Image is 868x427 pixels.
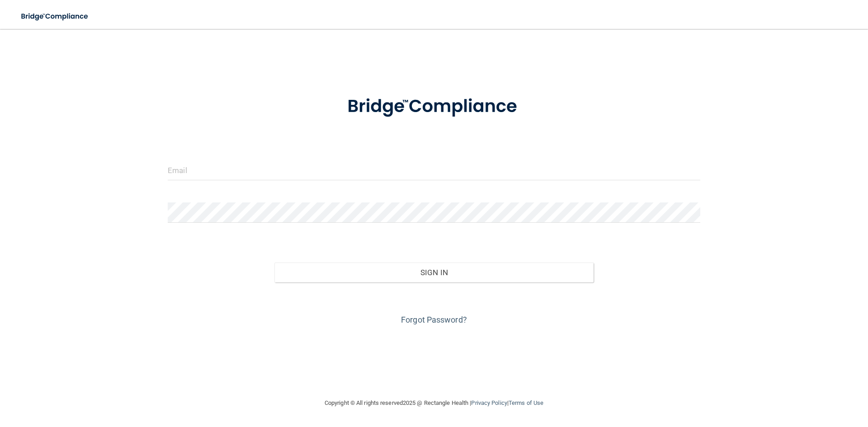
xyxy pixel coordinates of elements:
[14,7,97,26] img: bridge_compliance_login_screen.278c3ca4.svg
[274,263,594,282] button: Sign In
[329,83,539,130] img: bridge_compliance_login_screen.278c3ca4.svg
[401,315,467,324] a: Forgot Password?
[471,399,507,406] a: Privacy Policy
[168,160,700,180] input: Email
[509,399,543,406] a: Terms of Use
[269,389,599,418] div: Copyright © All rights reserved 2025 @ Rectangle Health | |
